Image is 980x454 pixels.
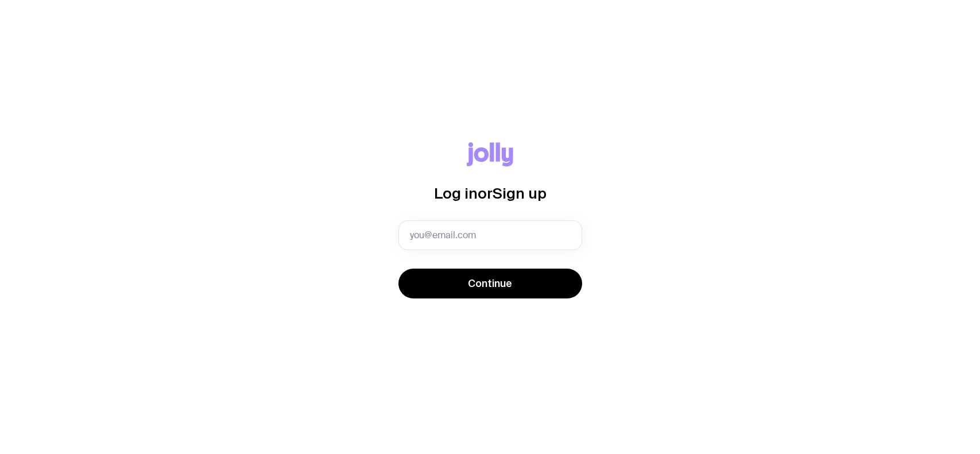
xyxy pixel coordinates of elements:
[468,277,512,290] span: Continue
[493,185,547,201] span: Sign up
[398,220,582,250] input: you@email.com
[398,269,582,298] button: Continue
[434,185,478,201] span: Log in
[478,185,493,201] span: or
